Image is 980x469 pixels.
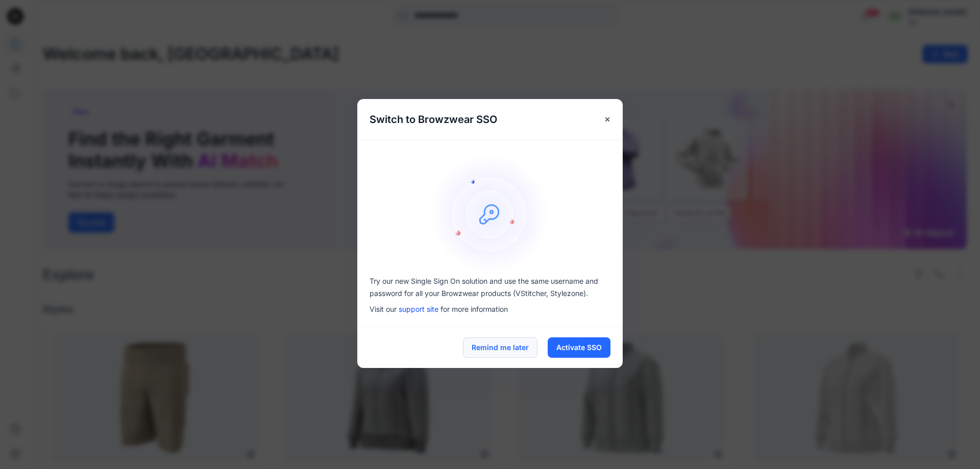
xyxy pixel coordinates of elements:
p: Visit our for more information [370,304,610,314]
button: Remind me later [463,337,537,358]
button: Activate SSO [548,337,610,358]
h5: Switch to Browzwear SSO [357,99,509,140]
button: Close [598,110,617,129]
p: Try our new Single Sign On solution and use the same username and password for all your Browzwear... [370,275,610,300]
a: support site [399,305,438,313]
img: onboarding-sz2.1ef2cb9c.svg [429,153,551,275]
